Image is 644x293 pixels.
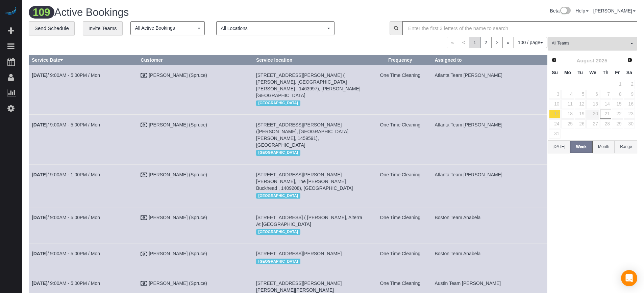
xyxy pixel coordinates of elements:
span: Thursday [603,70,609,75]
a: Prev [549,56,559,65]
a: [PERSON_NAME] (Spruce) [149,281,207,286]
b: [DATE] [32,251,47,256]
a: 9 [624,90,635,99]
a: 13 [586,99,599,109]
span: 109 [29,6,54,19]
button: All Locations [216,21,335,35]
a: 24 [549,119,561,128]
a: 14 [600,99,611,109]
button: Month [593,141,615,153]
span: [STREET_ADDRESS] ( [PERSON_NAME], Alterra At [GEOGRAPHIC_DATA] [256,215,362,227]
b: [DATE] [32,215,47,220]
span: Tuesday [577,70,583,75]
span: Friday [615,70,620,75]
a: [PERSON_NAME] (Spruce) [149,251,207,256]
a: [DATE]/ 9:00AM - 5:00PM / Mon [32,215,100,220]
td: Assigned to [432,65,547,114]
td: Service location [253,207,369,243]
td: Customer [138,243,253,273]
span: Sunday [552,70,558,75]
h1: Active Bookings [29,7,328,18]
a: 28 [600,119,611,128]
a: Send Schedule [29,21,75,35]
span: [GEOGRAPHIC_DATA] [256,100,300,106]
td: Frequency [369,207,432,243]
a: [DATE]/ 9:00AM - 1:00PM / Mon [32,172,100,177]
a: 4 [561,90,574,99]
span: 2025 [596,58,607,63]
a: Beta [550,8,571,13]
a: 18 [561,110,574,119]
span: [GEOGRAPHIC_DATA] [256,259,300,264]
span: [GEOGRAPHIC_DATA] [256,150,300,155]
i: Check Payment [141,73,147,78]
a: [DATE]/ 9:00AM - 5:00PM / Mon [32,281,100,286]
button: Range [615,141,637,153]
td: Customer [138,207,253,243]
a: [DATE]/ 9:00AM - 5:00PM / Mon [32,72,100,78]
img: Automaid Logo [4,7,18,16]
a: > [491,37,503,48]
td: Frequency [369,243,432,273]
span: All Teams [552,40,629,46]
a: 23 [624,110,635,119]
a: 27 [586,119,599,128]
th: Assigned to [432,55,547,65]
button: Week [570,141,592,153]
button: All Active Bookings [130,21,205,35]
span: All Locations [221,25,326,32]
a: 1 [612,80,623,89]
td: Schedule date [29,115,138,164]
input: Enter the first 3 letters of the name to search [402,21,637,35]
td: Schedule date [29,243,138,273]
i: Check Payment [141,215,147,220]
button: 100 / page [514,37,547,48]
span: Saturday [626,70,632,75]
th: Customer [138,55,253,65]
span: 1 [469,37,480,48]
b: [DATE] [32,72,47,78]
div: Location [256,257,366,266]
td: Frequency [369,164,432,207]
span: August [576,58,594,63]
nav: Pagination navigation [447,37,547,48]
button: [DATE] [548,141,570,153]
td: Frequency [369,115,432,164]
span: Wednesday [589,70,596,75]
span: « [447,37,458,48]
span: All Active Bookings [135,25,196,31]
i: Check Payment [141,173,147,177]
i: Check Payment [141,123,147,127]
i: Check Payment [141,281,147,286]
b: [DATE] [32,172,47,177]
span: [STREET_ADDRESS][PERSON_NAME] [256,251,342,256]
div: Location [256,99,366,108]
img: New interface [560,7,571,16]
td: Schedule date [29,207,138,243]
b: [DATE] [32,281,47,286]
a: 29 [612,119,623,128]
td: Assigned to [432,115,547,164]
a: 12 [575,99,586,109]
a: 16 [624,99,635,109]
td: Customer [138,164,253,207]
span: < [458,37,469,48]
a: [PERSON_NAME] (Spruce) [149,215,207,220]
td: Service location [253,65,369,114]
a: Help [575,8,589,13]
td: Service location [253,115,369,164]
span: Next [627,57,633,63]
a: Next [625,56,635,65]
a: 30 [624,119,635,128]
a: 15 [612,99,623,109]
span: [STREET_ADDRESS][PERSON_NAME][PERSON_NAME][PERSON_NAME] [256,281,342,293]
a: 20 [586,110,599,119]
ol: All Teams [548,37,637,47]
div: Open Intercom Messenger [621,270,637,286]
button: All Teams [548,37,637,51]
span: [GEOGRAPHIC_DATA] [256,229,300,235]
a: 22 [612,110,623,119]
a: [DATE]/ 9:00AM - 5:00PM / Mon [32,122,100,127]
